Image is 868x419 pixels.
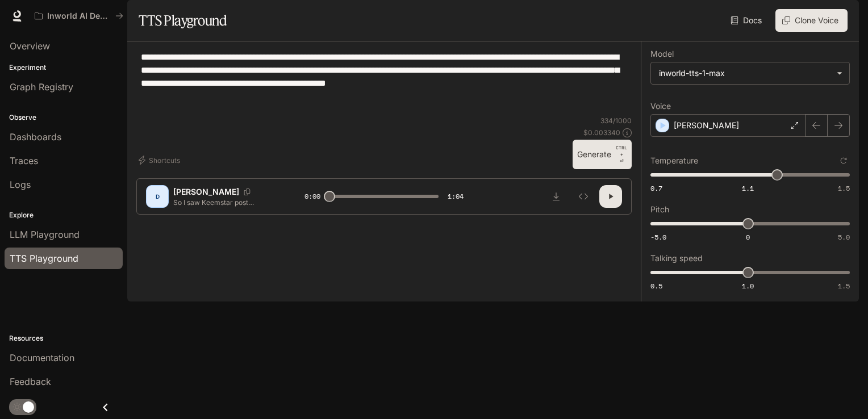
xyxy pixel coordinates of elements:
[173,198,277,207] p: So I saw Keemstar post something that gave me a good laugh. "[PERSON_NAME] assassin had over 2600...
[728,9,766,32] a: Docs
[838,183,850,193] span: 1.5
[650,254,703,262] p: Talking speed
[650,281,662,291] span: 0.5
[837,154,850,167] button: Reset to default
[838,232,850,242] span: 5.0
[742,183,754,193] span: 1.1
[173,186,239,198] p: [PERSON_NAME]
[650,206,669,213] p: Pitch
[650,50,674,58] p: Model
[136,151,185,169] button: Shortcuts
[650,157,698,165] p: Temperature
[600,116,632,125] p: 334 / 1000
[650,102,671,110] p: Voice
[650,232,666,242] span: -5.0
[139,9,227,32] h1: TTS Playground
[651,62,849,84] div: inworld-tts-1-max
[838,281,850,291] span: 1.5
[616,144,627,165] p: ⏎
[239,188,255,195] button: Copy Voice ID
[746,232,750,242] span: 0
[545,185,567,208] button: Download audio
[659,68,831,79] div: inworld-tts-1-max
[304,191,320,202] span: 0:00
[47,11,111,21] p: Inworld AI Demos
[616,144,627,158] p: CTRL +
[148,187,166,206] div: D
[573,140,632,169] button: GenerateCTRL +⏎
[30,5,128,27] button: All workspaces
[650,183,662,193] span: 0.7
[775,9,848,32] button: Clone Voice
[674,120,739,131] p: [PERSON_NAME]
[448,191,464,202] span: 1:04
[572,185,595,208] button: Inspect
[583,128,620,137] p: $ 0.003340
[742,281,754,291] span: 1.0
